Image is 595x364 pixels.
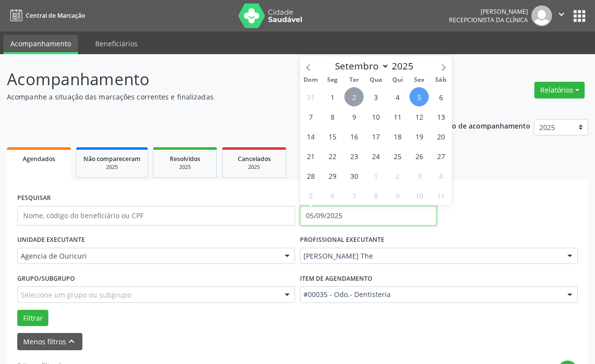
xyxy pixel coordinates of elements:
[344,107,364,126] span: Setembro 9, 2025
[571,7,588,25] button: apps
[344,146,364,165] span: Setembro 23, 2025
[17,333,82,350] button: Menos filtroskeyboard_arrow_up
[301,107,320,126] span: Setembro 7, 2025
[366,146,385,165] span: Setembro 24, 2025
[388,127,407,146] span: Setembro 18, 2025
[23,155,55,163] span: Agendados
[300,271,372,286] label: Item de agendamento
[3,35,78,54] a: Acompanhamento
[388,166,407,185] span: Outubro 2, 2025
[409,107,429,126] span: Setembro 12, 2025
[322,77,343,83] span: Seg
[7,92,414,102] p: Acompanhe a situação das marcações correntes e finalizadas
[323,127,342,146] span: Setembro 15, 2025
[534,82,585,99] button: Relatórios
[300,206,437,226] input: Selecione um intervalo
[366,166,385,185] span: Outubro 1, 2025
[388,186,407,205] span: Outubro 9, 2025
[301,127,320,146] span: Setembro 14, 2025
[388,146,407,165] span: Setembro 25, 2025
[17,191,51,206] label: PESQUISAR
[83,164,141,171] div: 2025
[366,87,385,106] span: Setembro 3, 2025
[17,271,75,286] label: Grupo/Subgrupo
[431,186,450,205] span: Outubro 11, 2025
[443,119,530,132] p: Ano de acompanhamento
[344,127,364,146] span: Setembro 16, 2025
[301,146,320,165] span: Setembro 21, 2025
[449,7,528,16] div: [PERSON_NAME]
[83,155,141,163] span: Não compareceram
[323,186,342,205] span: Outubro 6, 2025
[160,164,210,171] div: 2025
[431,87,450,106] span: Setembro 6, 2025
[430,77,452,83] span: Sáb
[552,5,571,26] button: 
[366,186,385,205] span: Outubro 8, 2025
[389,60,422,72] input: Year
[300,232,384,248] label: PROFISSIONAL EXECUTANTE
[323,107,342,126] span: Setembro 8, 2025
[301,87,320,106] span: Agosto 31, 2025
[388,107,407,126] span: Setembro 11, 2025
[303,290,558,299] span: #00035 - Odo.- Dentisteria
[238,155,271,163] span: Cancelados
[531,5,552,26] img: img
[300,77,322,83] span: Dom
[17,206,295,226] input: Nome, código do beneficiário ou CPF
[301,186,320,205] span: Outubro 5, 2025
[323,87,342,106] span: Setembro 1, 2025
[344,186,364,205] span: Outubro 7, 2025
[409,87,429,106] span: Setembro 5, 2025
[409,146,429,165] span: Setembro 26, 2025
[323,166,342,185] span: Setembro 29, 2025
[409,77,430,83] span: Sex
[431,166,450,185] span: Outubro 4, 2025
[21,251,275,261] span: Agencia de Ouricuri
[366,127,385,146] span: Setembro 17, 2025
[556,9,567,20] i: 
[17,232,85,248] label: UNIDADE EXECUTANTE
[26,11,85,20] span: Central de Marcação
[88,35,145,52] a: Beneficiários
[21,290,131,300] span: Selecione um grupo ou subgrupo
[388,87,407,106] span: Setembro 4, 2025
[17,310,48,327] button: Filtrar
[431,127,450,146] span: Setembro 20, 2025
[66,336,77,347] i: keyboard_arrow_up
[343,77,365,83] span: Ter
[330,59,389,73] select: Month
[409,127,429,146] span: Setembro 19, 2025
[409,166,429,185] span: Outubro 3, 2025
[344,166,364,185] span: Setembro 30, 2025
[323,146,342,165] span: Setembro 22, 2025
[409,186,429,205] span: Outubro 10, 2025
[170,155,200,163] span: Resolvidos
[449,16,528,24] span: Recepcionista da clínica
[303,251,558,261] span: [PERSON_NAME] The
[365,77,387,83] span: Qua
[387,77,409,83] span: Qui
[7,67,414,92] p: Acompanhamento
[7,7,85,24] a: Central de Marcação
[344,87,364,106] span: Setembro 2, 2025
[366,107,385,126] span: Setembro 10, 2025
[229,164,279,171] div: 2025
[431,107,450,126] span: Setembro 13, 2025
[431,146,450,165] span: Setembro 27, 2025
[301,166,320,185] span: Setembro 28, 2025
